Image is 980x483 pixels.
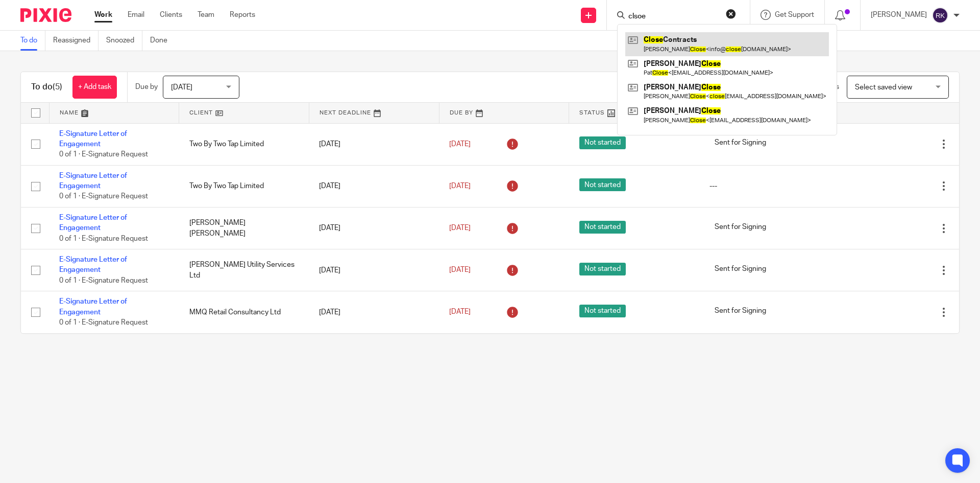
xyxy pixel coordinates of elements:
a: Snoozed [106,31,142,51]
span: Not started [579,136,626,149]
td: Two By Two Tap Limited [179,123,309,165]
td: Two By Two Tap Limited [179,165,309,207]
span: 0 of 1 · E-Signature Request [59,235,148,242]
a: Email [128,10,144,20]
span: [DATE] [449,267,471,274]
span: Sent for Signing [709,305,771,317]
span: Sent for Signing [709,263,771,275]
input: Search [627,12,719,21]
span: 0 of 1 · E-Signature Request [59,319,148,326]
a: Done [150,31,175,51]
span: [DATE] [449,182,471,190]
a: Reassigned [53,31,99,51]
a: E-Signature Letter of Engagement [59,130,127,148]
a: Reports [230,10,255,20]
span: 0 of 1 · E-Signature Request [59,277,148,284]
td: [PERSON_NAME] Utility Services Ltd [179,249,309,291]
span: [DATE] [449,309,471,316]
a: + Add task [72,76,117,99]
td: [DATE] [309,165,439,207]
span: Sent for Signing [709,221,771,234]
span: [DATE] [449,141,471,148]
td: [DATE] [309,123,439,165]
a: Work [94,10,112,20]
span: [DATE] [171,84,192,91]
img: Pixie [20,8,71,22]
span: [DATE] [449,224,471,232]
a: To do [20,31,45,51]
td: [DATE] [309,291,439,333]
button: Clear [726,9,736,19]
span: Not started [579,305,626,317]
span: Get Support [775,11,814,18]
a: E-Signature Letter of Engagement [59,214,127,232]
td: [DATE] [309,207,439,249]
span: Not started [579,221,626,234]
p: Due by [135,82,158,92]
a: Clients [160,10,182,20]
span: Select saved view [855,84,912,91]
td: [DATE] [309,249,439,291]
span: Sent for Signing [709,136,771,149]
h1: To do [31,82,62,93]
span: 0 of 1 · E-Signature Request [59,151,148,158]
a: E-Signature Letter of Engagement [59,256,127,273]
span: Not started [579,178,626,191]
td: [PERSON_NAME] [PERSON_NAME] [179,207,309,249]
div: --- [709,181,819,191]
td: MMQ Retail Consultancy Ltd [179,291,309,333]
span: (5) [53,83,62,91]
span: Not started [579,263,626,275]
img: svg%3E [932,7,948,24]
a: E-Signature Letter of Engagement [59,172,127,190]
span: 0 of 1 · E-Signature Request [59,193,148,200]
p: [PERSON_NAME] [871,10,927,20]
a: E-Signature Letter of Engagement [59,298,127,315]
a: Team [198,10,214,20]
